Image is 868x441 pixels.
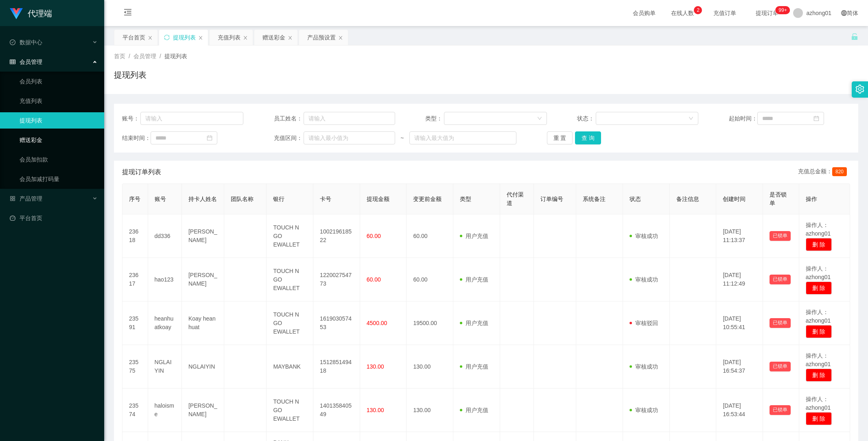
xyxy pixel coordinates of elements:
[122,345,148,389] td: 23575
[313,214,360,258] td: 100219618522
[460,276,488,283] span: 用户充值
[320,196,331,202] span: 卡号
[160,53,161,59] span: /
[273,196,284,202] span: 银行
[813,116,819,121] i: 图标: calendar
[10,210,98,226] a: 图标: dashboard平台首页
[122,258,148,301] td: 23617
[806,396,831,411] span: 操作人：azhong01
[806,352,831,367] span: 操作人：azhong01
[182,389,224,432] td: [PERSON_NAME]
[148,345,182,389] td: NGLAIYIN
[460,196,471,202] span: 类型
[770,405,791,415] button: 已锁单
[10,39,42,46] span: 数据中心
[425,114,444,123] span: 类型：
[770,231,791,241] button: 已锁单
[10,8,23,20] img: logo.9652507e.png
[274,114,304,123] span: 员工姓名：
[851,33,858,40] i: 图标: unlock
[507,191,524,206] span: 代付渠道
[806,196,817,202] span: 操作
[630,196,641,202] span: 状态
[775,6,790,14] sup: 1198
[148,301,182,345] td: heanhuatkoay
[716,214,763,258] td: [DATE] 11:13:37
[367,407,384,413] span: 130.00
[716,389,763,432] td: [DATE] 16:53:44
[832,167,847,176] span: 820
[313,301,360,345] td: 161903057453
[413,196,442,202] span: 变更前金额
[304,112,395,125] input: 请输入
[770,362,791,371] button: 已锁单
[806,238,832,251] button: 删 除
[770,275,791,284] button: 已锁单
[122,167,161,177] span: 提现订单列表
[207,135,212,141] i: 图标: calendar
[148,214,182,258] td: dd336
[630,233,658,239] span: 审核成功
[395,134,409,142] span: ~
[164,35,170,40] i: 图标: sync
[667,10,698,16] span: 在线人数
[262,30,285,45] div: 赠送彩金
[218,30,241,45] div: 充值列表
[164,53,187,59] span: 提现列表
[10,59,15,65] i: 图标: table
[114,0,142,26] i: 图标: menu-fold
[182,301,224,345] td: Koay hean huat
[231,196,254,202] span: 团队名称
[338,35,343,40] i: 图标: close
[313,389,360,432] td: 140135840549
[173,30,196,45] div: 提现列表
[122,30,145,45] div: 平台首页
[188,196,217,202] span: 持卡人姓名
[729,114,757,123] span: 起始时间：
[182,214,224,258] td: [PERSON_NAME]
[243,35,248,40] i: 图标: close
[716,258,763,301] td: [DATE] 11:12:49
[114,53,125,59] span: 首页
[28,0,52,26] h1: 代理端
[798,167,850,177] div: 充值总金额：
[182,258,224,301] td: [PERSON_NAME]
[304,131,395,144] input: 请输入最小值为
[367,320,387,326] span: 4500.00
[122,114,140,123] span: 账号：
[313,258,360,301] td: 122002754773
[198,35,203,40] i: 图标: close
[806,265,831,280] span: 操作人：azhong01
[689,116,693,122] i: 图标: down
[10,39,15,45] i: 图标: check-circle-o
[133,53,156,59] span: 会员管理
[806,222,831,237] span: 操作人：azhong01
[460,320,488,326] span: 用户充值
[129,53,130,59] span: /
[752,10,783,16] span: 提现订单
[367,196,389,202] span: 提现金额
[806,369,832,382] button: 删 除
[676,196,699,202] span: 备注信息
[122,134,151,142] span: 结束时间：
[407,301,453,345] td: 19500.00
[407,345,453,389] td: 130.00
[460,363,488,370] span: 用户充值
[806,325,832,338] button: 删 除
[575,131,601,144] button: 查 询
[10,196,15,201] i: 图标: appstore-o
[129,196,140,202] span: 序号
[267,214,313,258] td: TOUCH N GO EWALLET
[630,363,658,370] span: 审核成功
[806,412,832,425] button: 删 除
[148,258,182,301] td: hao123
[20,171,98,187] a: 会员加减打码量
[155,196,166,202] span: 账号
[583,196,606,202] span: 系统备注
[122,214,148,258] td: 23618
[114,69,146,81] h1: 提现列表
[288,35,293,40] i: 图标: close
[709,10,740,16] span: 充值订单
[540,196,563,202] span: 订单编号
[20,93,98,109] a: 充值列表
